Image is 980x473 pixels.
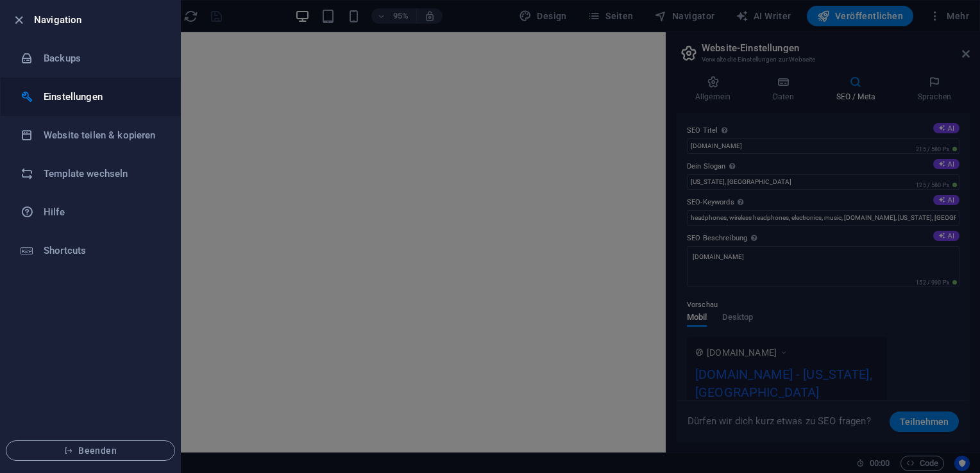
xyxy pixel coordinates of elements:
[44,89,162,104] h6: Einstellungen
[44,204,162,220] h6: Hilfe
[1,193,180,231] a: Hilfe
[44,166,162,181] h6: Template wechseln
[34,12,170,28] h6: Navigation
[44,128,162,143] h6: Website teilen & kopieren
[6,440,175,461] button: Beenden
[44,243,162,258] h6: Shortcuts
[44,51,162,66] h6: Backups
[17,445,164,456] span: Beenden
